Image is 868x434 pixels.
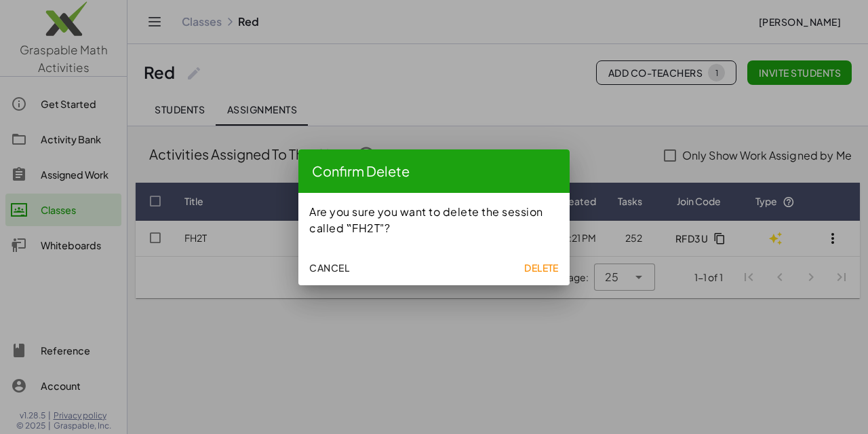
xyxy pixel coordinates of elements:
[304,255,355,280] button: Cancel
[309,261,349,274] span: Cancel
[519,255,564,280] button: Delete
[524,261,559,274] span: Delete
[312,162,570,181] div: Confirm Delete
[309,204,559,236] div: Are you sure you want to delete the session called ‟FH2T"?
